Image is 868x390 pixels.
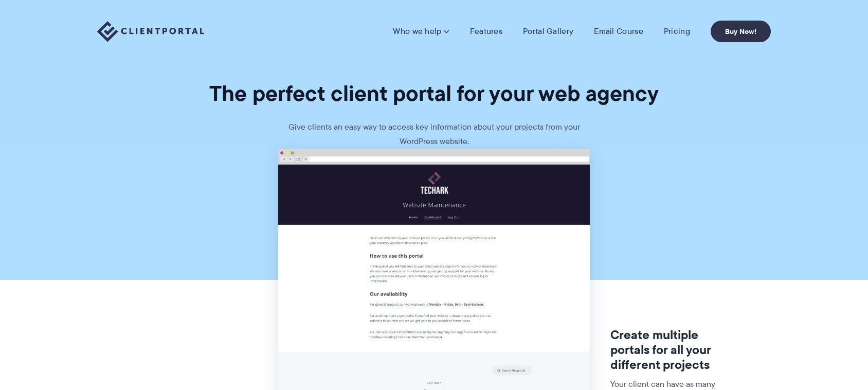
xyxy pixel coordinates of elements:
h3: Create multiple portals for all your different projects [610,328,723,372]
p: Give clients an easy way to access key information about your projects from your WordPress website. [280,120,588,149]
a: Who we help [393,26,449,37]
a: Features [470,26,502,37]
a: Buy Now! [711,21,771,42]
a: Portal Gallery [523,26,573,37]
a: Pricing [664,26,690,37]
a: Email Course [594,26,643,37]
